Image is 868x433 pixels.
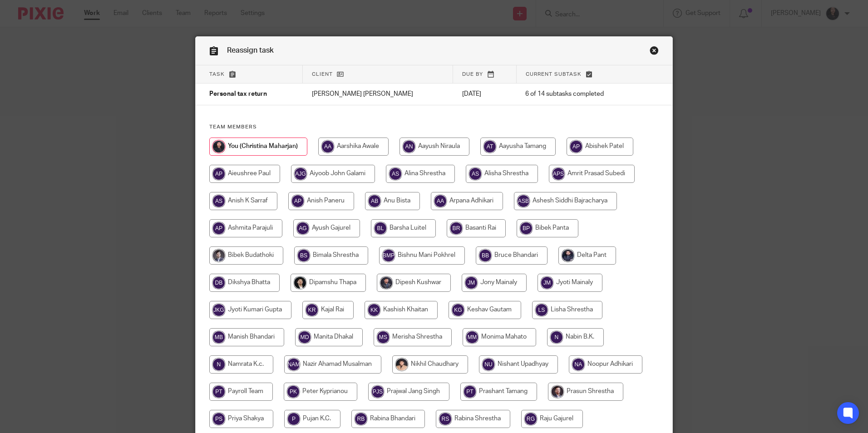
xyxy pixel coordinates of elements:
[209,72,225,77] span: Task
[462,89,508,98] p: [DATE]
[650,46,659,58] a: Close this dialog window
[312,72,333,77] span: Client
[526,72,582,77] span: Current subtask
[209,123,659,131] h4: Team members
[227,47,274,54] span: Reassign task
[516,84,638,105] td: 6 of 14 subtasks completed
[462,72,483,77] span: Due by
[209,91,267,98] span: Personal tax return
[312,89,444,98] p: [PERSON_NAME] [PERSON_NAME]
